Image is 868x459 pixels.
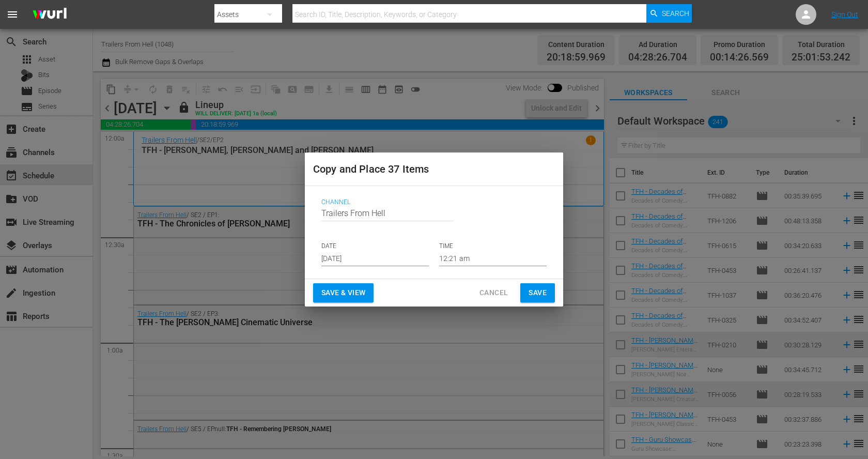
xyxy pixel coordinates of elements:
span: Search [662,4,689,23]
button: Save [520,283,555,302]
a: Sign Out [831,10,858,19]
button: Save & View [313,283,374,302]
span: Save & View [321,286,365,299]
p: TIME [439,242,547,251]
span: Channel [321,198,541,207]
span: Save [529,286,547,299]
button: Cancel [471,283,516,302]
img: ans4CAIJ8jUAAAAAAAAAAAAAAAAAAAAAAAAgQb4GAAAAAAAAAAAAAAAAAAAAAAAAJMjXAAAAAAAAAAAAAAAAAAAAAAAAgAT5G... [25,3,74,27]
span: menu [6,8,19,21]
span: Cancel [479,286,508,299]
h2: Copy and Place 37 Items [313,161,555,177]
p: DATE [321,242,429,251]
